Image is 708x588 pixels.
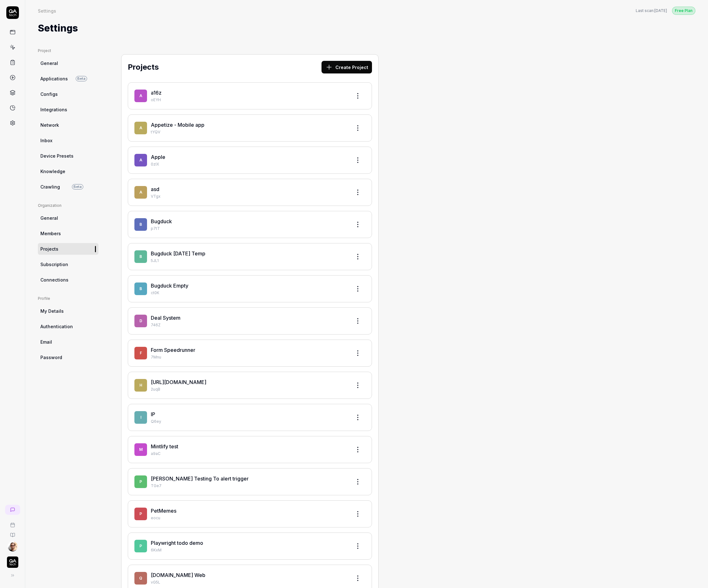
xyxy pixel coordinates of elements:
[40,91,58,97] span: Configs
[151,572,205,578] a: [DOMAIN_NAME] Web
[134,347,147,359] span: F
[38,336,98,348] a: Email
[151,419,346,424] p: Q6ey
[38,48,98,54] div: Project
[134,443,147,456] span: M
[134,282,147,295] span: B
[40,277,68,283] span: Connections
[151,347,195,353] a: Form Speedrunner
[38,135,98,146] a: Inbox
[40,106,67,113] span: Integrations
[40,246,58,252] span: Projects
[134,250,147,263] span: B
[151,547,346,553] p: 6KxM
[134,90,147,102] span: a
[40,75,68,82] span: Applications
[151,515,346,521] p: eocu
[40,323,73,330] span: Authentication
[40,339,52,345] span: Email
[151,90,162,96] a: a16z
[151,250,205,257] a: Bugduck [DATE] Temp
[3,517,22,527] a: Book a call with us
[38,352,98,363] a: Password
[151,258,346,264] p: 5JL1
[134,475,147,488] span: P
[38,119,98,131] a: Network
[40,60,58,67] span: General
[151,508,176,514] a: PetMemes
[151,129,346,135] p: tYQV
[40,308,64,314] span: My Details
[38,228,98,239] a: Members
[151,290,346,296] p: ct0K
[151,579,346,585] p: vG5L
[654,8,667,13] time: [DATE]
[40,183,60,190] span: Crawling
[151,226,346,231] p: p7tT
[151,218,172,224] a: Bugduck
[40,153,74,159] span: Device Presets
[38,212,98,224] a: General
[38,296,98,301] div: Profile
[151,354,346,360] p: 7Mnu
[151,322,346,328] p: 746Z
[151,540,203,546] a: Playwright todo demo
[151,282,188,289] a: Bugduck Empty
[151,379,206,385] a: [URL][DOMAIN_NAME]
[151,154,165,160] a: Apple
[134,508,147,520] span: P
[8,541,18,551] img: 704fe57e-bae9-4a0d-8bcb-c4203d9f0bb2.jpeg
[134,122,147,134] span: A
[322,61,372,73] button: Create Project
[40,354,62,361] span: Password
[151,194,346,199] p: VTgx
[38,305,98,317] a: My Details
[40,137,52,144] span: Inbox
[672,6,695,15] button: Free Plan
[40,261,68,268] span: Subscription
[151,315,180,321] a: Deal System
[38,321,98,332] a: Authentication
[38,259,98,270] a: Subscription
[38,150,98,162] a: Device Presets
[40,122,59,128] span: Network
[134,411,147,424] span: I
[38,104,98,115] a: Integrations
[151,475,249,482] a: [PERSON_NAME] Testing To alert trigger
[151,122,204,128] a: Appetize - Mobile app
[151,161,346,167] p: 0zIX
[151,387,346,392] p: 2uqB
[151,483,346,489] p: TGe7
[3,527,22,538] a: Documentation
[40,230,61,237] span: Members
[134,540,147,552] span: P
[38,181,98,193] a: CrawlingBeta
[72,184,83,189] span: Beta
[636,8,667,14] span: Last scan:
[38,88,98,100] a: Configs
[134,154,147,166] span: A
[40,215,58,221] span: General
[151,186,159,192] a: asd
[76,76,87,81] span: Beta
[134,379,147,392] span: h
[38,166,98,177] a: Knowledge
[134,218,147,231] span: B
[636,8,667,14] button: Last scan:[DATE]
[38,57,98,69] a: General
[40,168,65,175] span: Knowledge
[134,315,147,327] span: D
[3,551,22,569] button: QA Tech Logo
[151,443,178,450] a: Mintlify test
[5,505,20,515] a: New conversation
[38,243,98,255] a: Projects
[134,572,147,585] span: Q
[128,61,159,73] h2: Projects
[151,97,346,103] p: oEYH
[38,203,98,208] div: Organization
[151,411,155,417] a: IP
[38,274,98,286] a: Connections
[151,451,346,457] p: a9aC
